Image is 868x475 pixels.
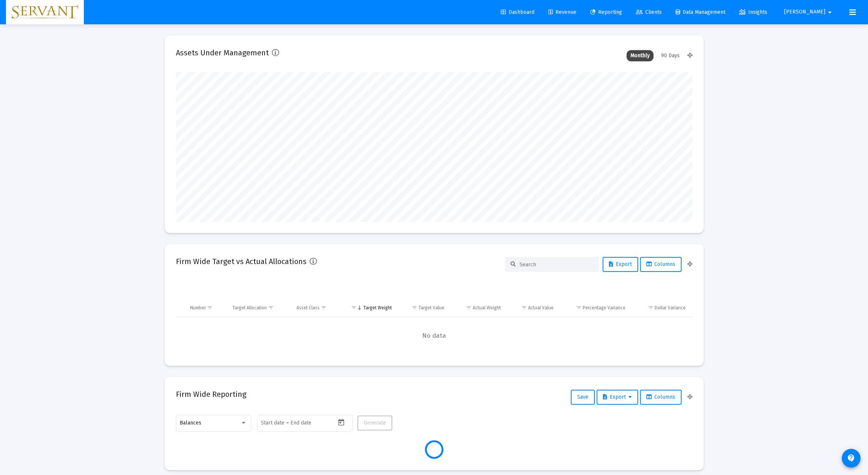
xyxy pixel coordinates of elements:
input: Start date [261,420,284,426]
div: Data grid [176,281,692,355]
button: Export [603,257,638,272]
div: Asset Class [296,305,320,311]
span: Export [609,261,632,267]
span: No data [176,332,692,340]
span: Columns [646,261,675,267]
button: Generate [357,416,392,430]
h2: Firm Wide Target vs Actual Allocations [176,255,307,267]
img: Dashboard [12,5,78,20]
span: Clients [636,9,662,15]
span: Data Management [676,9,725,15]
td: Column Number [185,299,228,317]
h2: Assets Under Management [176,47,269,59]
div: Actual Value [528,305,554,311]
span: Show filter options for column 'Number' [207,305,213,310]
span: [PERSON_NAME] [784,9,825,15]
div: Target Allocation [232,305,267,311]
button: Save [571,390,595,405]
td: Column Actual Weight [450,299,506,317]
span: Show filter options for column 'Target Weight' [351,305,357,310]
span: Balances [180,420,201,426]
td: Column Asset Class [291,299,341,317]
a: Data Management [670,5,731,20]
span: Show filter options for column 'Percentage Variance' [576,305,582,310]
td: Column Actual Value [506,299,559,317]
div: Dollar Variance [655,305,686,311]
span: Show filter options for column 'Dollar Variance' [648,305,654,310]
a: Clients [630,5,668,20]
span: Columns [646,394,675,400]
span: Show filter options for column 'Actual Value' [521,305,527,310]
span: Show filter options for column 'Actual Weight' [466,305,472,310]
span: Show filter options for column 'Target Value' [412,305,417,310]
a: Reporting [584,5,628,20]
span: Reporting [590,9,622,15]
div: Monthly [627,50,654,61]
div: Actual Weight [473,305,501,311]
button: Columns [640,257,682,272]
div: Percentage Variance [583,305,625,311]
button: Columns [640,390,682,405]
h2: Firm Wide Reporting [176,388,246,400]
span: Insights [739,9,767,15]
span: Show filter options for column 'Asset Class' [321,305,326,310]
button: Open calendar [336,417,347,428]
td: Column Target Allocation [227,299,291,317]
input: Search [520,261,593,268]
td: Column Percentage Variance [559,299,631,317]
mat-icon: contact_support [847,454,856,463]
button: [PERSON_NAME] [775,4,843,19]
span: Save [577,394,588,400]
span: Revenue [548,9,576,15]
span: – [286,420,289,426]
td: Column Target Value [397,299,450,317]
button: Export [597,390,638,405]
td: Column Dollar Variance [631,299,692,317]
div: Target Value [418,305,444,311]
span: Export [603,394,632,400]
span: Dashboard [501,9,534,15]
span: Generate [364,420,386,426]
td: Column Target Weight [341,299,397,317]
a: Insights [733,5,773,20]
mat-icon: arrow_drop_down [825,5,834,20]
a: Revenue [542,5,582,20]
div: Target Weight [363,305,392,311]
span: Show filter options for column 'Target Allocation' [268,305,274,310]
a: Dashboard [495,5,540,20]
div: Number [190,305,206,311]
input: End date [290,420,326,426]
div: 90 Days [657,50,683,61]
